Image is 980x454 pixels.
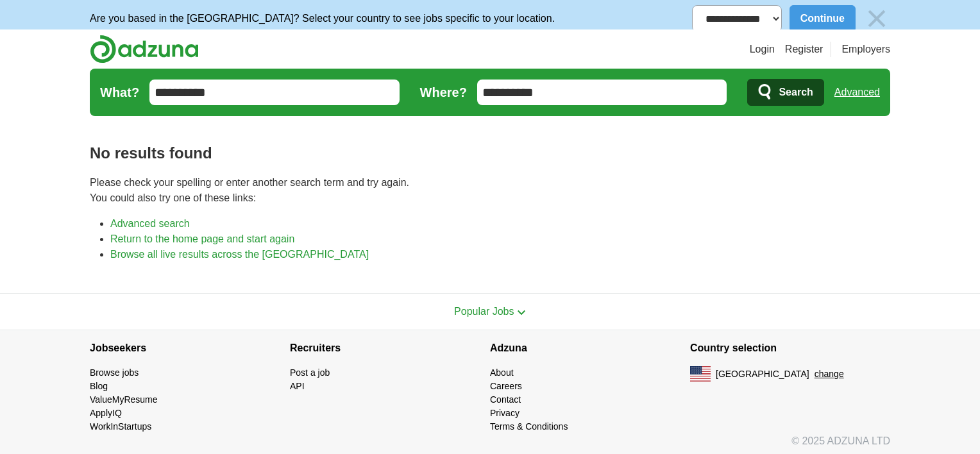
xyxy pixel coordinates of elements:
a: Advanced search [110,218,190,229]
span: Search [779,80,813,105]
a: Advanced [834,80,880,105]
a: Careers [490,381,522,391]
a: WorkInStartups [90,421,151,432]
span: [GEOGRAPHIC_DATA] [716,367,809,381]
label: Where? [420,83,467,102]
a: ApplyIQ [90,408,122,418]
a: Browse all live results across the [GEOGRAPHIC_DATA] [110,249,369,260]
h4: Country selection [690,330,890,366]
a: Register [785,42,824,57]
img: toggle icon [517,310,526,315]
a: About [490,367,514,378]
a: Return to the home page and start again [110,233,294,244]
h1: No results found [90,142,890,165]
a: Contact [490,394,521,405]
img: US flag [690,366,711,382]
button: Search [747,79,824,106]
a: Browse jobs [90,367,139,378]
a: Privacy [490,408,520,418]
button: change [815,367,844,381]
a: Terms & Conditions [490,421,568,432]
p: Please check your spelling or enter another search term and try again. You could also try one of ... [90,175,890,206]
a: Blog [90,381,108,391]
a: API [290,381,305,391]
img: icon_close_no_bg.svg [863,5,890,32]
a: Employers [841,42,890,57]
a: Login [750,42,775,57]
a: Post a job [290,367,330,378]
img: Adzuna logo [90,35,199,63]
a: ValueMyResume [90,394,158,405]
button: Continue [790,5,856,32]
label: What? [100,83,139,102]
span: Popular Jobs [454,306,514,317]
p: Are you based in the [GEOGRAPHIC_DATA]? Select your country to see jobs specific to your location. [90,11,555,26]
